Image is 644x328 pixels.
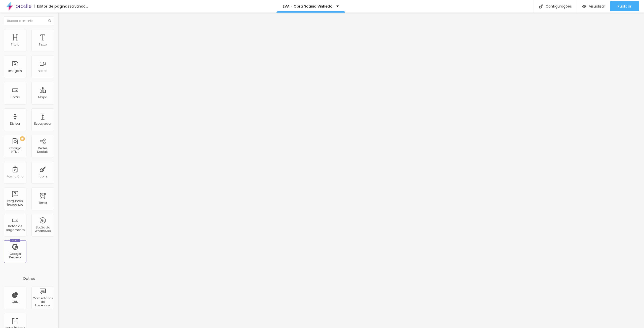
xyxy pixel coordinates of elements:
input: Buscar elemento [4,16,54,25]
div: Comentários do Facebook [33,297,53,307]
span: Visualizar [589,4,605,8]
div: Google Reviews [5,252,25,259]
img: Icone [539,4,543,9]
div: Botão [11,96,20,99]
span: Publicar [618,4,631,8]
div: Imagem [8,69,22,73]
div: Código HTML [5,147,25,154]
div: Espaçador [34,122,51,125]
div: Botão do WhatsApp [33,226,53,233]
div: Divisor [10,122,20,125]
div: CRM [12,300,19,304]
div: Editor de páginas [34,5,69,8]
div: Título [11,43,19,46]
div: Vídeo [38,69,47,73]
img: view-1.svg [582,4,586,9]
div: Novo [10,239,21,242]
div: Timer [38,201,47,205]
button: Visualizar [577,1,610,11]
div: Texto [39,43,47,46]
div: Perguntas frequentes [5,199,25,207]
div: Salvando... [69,5,88,8]
div: Ícone [38,175,47,178]
img: Icone [48,19,51,22]
p: EVA - Obra Scania Vinhedo [283,5,333,8]
div: Mapa [38,96,47,99]
button: Publicar [610,1,639,11]
div: Redes Sociais [33,147,53,154]
div: Formulário [7,175,23,178]
div: Botão de pagamento [5,224,25,232]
